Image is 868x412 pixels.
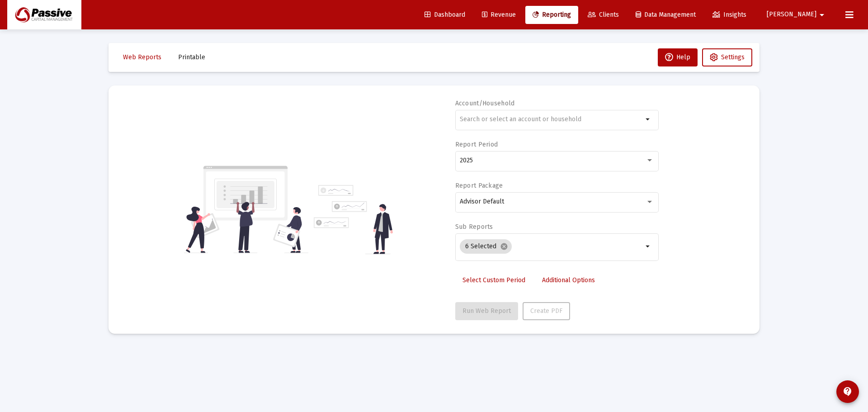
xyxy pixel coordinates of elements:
span: Clients [588,11,619,19]
span: Web Reports [123,53,161,61]
span: Advisor Default [460,198,504,205]
a: Reporting [525,6,578,24]
span: Revenue [482,11,516,19]
span: Settings [721,53,745,61]
a: Dashboard [417,6,472,24]
img: Dashboard [14,6,75,24]
button: Run Web Report [455,302,518,320]
span: [PERSON_NAME] [767,11,816,19]
img: reporting [184,165,308,254]
mat-icon: cancel [500,242,508,251]
span: Select Custom Period [462,276,525,284]
mat-icon: arrow_drop_down [643,114,654,125]
span: Reporting [533,11,571,19]
span: Data Management [636,11,696,19]
button: [PERSON_NAME] [756,5,838,24]
span: Dashboard [425,11,465,19]
span: Additional Options [542,276,595,284]
span: Help [665,53,690,61]
button: Printable [171,48,212,66]
button: Settings [702,48,752,66]
a: Data Management [628,6,703,24]
mat-icon: arrow_drop_down [643,241,654,252]
label: Report Package [455,182,503,189]
a: Clients [580,6,626,24]
label: Report Period [455,141,498,148]
a: Revenue [475,6,523,24]
span: Run Web Report [462,307,511,315]
input: Search or select an account or household [460,116,643,123]
button: Web Reports [116,48,169,66]
button: Help [658,48,698,66]
label: Account/Household [455,99,515,107]
mat-icon: contact_support [842,386,853,397]
span: Create PDF [530,307,562,315]
span: Insights [712,11,746,19]
span: Printable [178,53,205,61]
label: Sub Reports [455,223,493,231]
mat-chip: 6 Selected [460,239,512,254]
a: Insights [705,6,754,24]
img: reporting-alt [314,185,393,254]
button: Create PDF [523,302,570,320]
mat-chip-list: Selection [460,237,643,256]
mat-icon: arrow_drop_down [816,6,827,24]
span: 2025 [460,156,473,164]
